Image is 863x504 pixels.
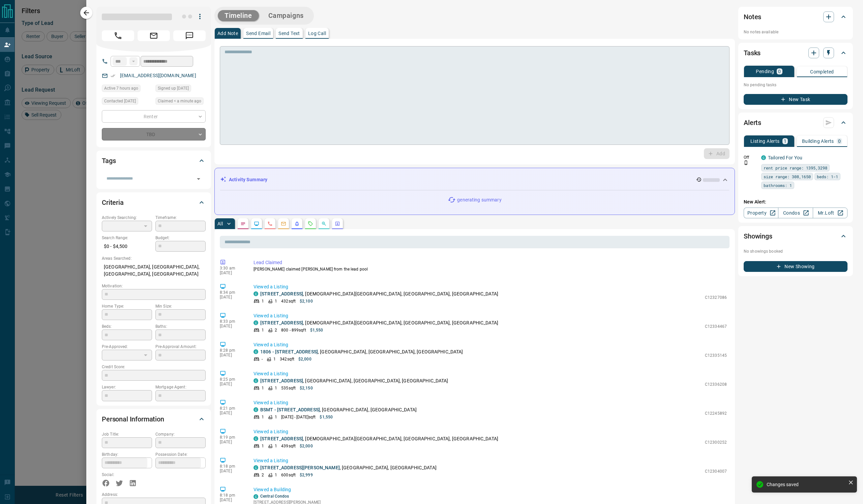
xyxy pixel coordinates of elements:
div: Tasks [744,45,847,61]
p: C12245892 [705,410,727,416]
div: Mon Aug 18 2025 [102,85,152,94]
p: 8:34 pm [220,290,243,295]
p: C12336208 [705,381,727,387]
p: , [GEOGRAPHIC_DATA], [GEOGRAPHIC_DATA] [260,406,417,413]
a: [STREET_ADDRESS] [260,436,303,441]
div: condos.ca [254,320,258,325]
p: Timeframe: [155,215,206,221]
span: bathrooms: 1 [764,182,792,189]
div: Activity Summary [220,174,729,186]
a: [STREET_ADDRESS] [260,378,303,383]
h2: Tasks [744,48,761,58]
p: 8:21 pm [220,406,243,411]
p: Birthday: [102,451,152,458]
button: Campaigns [262,10,310,21]
span: Active 7 hours ago [104,85,138,92]
p: , [DEMOGRAPHIC_DATA][GEOGRAPHIC_DATA], [GEOGRAPHIC_DATA], [GEOGRAPHIC_DATA] [260,319,498,326]
p: Listing Alerts [750,139,780,144]
p: Job Title: [102,431,152,437]
p: - [262,356,263,362]
p: No pending tasks [744,80,847,90]
p: C12304007 [705,468,727,474]
p: , [GEOGRAPHIC_DATA], [GEOGRAPHIC_DATA], [GEOGRAPHIC_DATA] [260,377,448,384]
p: [DATE] [220,440,243,444]
p: C12327086 [705,294,727,301]
p: Log Call [308,31,326,36]
p: No showings booked [744,248,847,254]
p: Budget: [155,235,206,241]
p: [DATE] [220,382,243,386]
p: 1 [275,472,277,478]
div: condos.ca [254,378,258,383]
p: 1 [275,443,277,449]
span: Call [102,30,134,41]
a: [EMAIL_ADDRESS][DOMAIN_NAME] [120,73,196,78]
p: 8:19 pm [220,435,243,440]
p: 3:30 am [220,266,243,271]
p: 600 sqft [281,472,296,478]
p: 1 [262,443,264,449]
p: $1,550 [320,414,333,420]
p: Send Text [278,31,300,36]
p: 439 sqft [281,443,296,449]
p: C12334467 [705,323,727,329]
span: Email [138,30,170,41]
p: generating summary [457,196,501,203]
p: $2,000 [300,443,313,449]
p: Completed [810,69,834,74]
p: Viewed a Building [254,486,727,493]
span: Signed up [DATE] [158,85,189,92]
p: 1 [273,356,276,362]
p: Lead Claimed [254,259,727,266]
p: Beds: [102,323,152,329]
p: Baths: [155,323,206,329]
p: 8:25 pm [220,377,243,382]
p: Viewed a Listing [254,283,727,290]
p: Possession Date: [155,451,206,458]
p: [DATE] [220,469,243,473]
div: Renter [102,110,206,123]
div: Personal Information [102,411,206,427]
p: Viewed a Listing [254,341,727,348]
p: 1 [262,327,264,333]
svg: Opportunities [321,221,327,226]
button: New Showing [744,261,847,272]
a: Condos [778,208,813,218]
p: Address: [102,492,206,498]
p: Motivation: [102,283,206,289]
div: Tags [102,153,206,169]
p: 8:28 pm [220,348,243,353]
p: Pending [756,69,774,74]
p: $2,150 [300,385,313,391]
p: 2 [262,472,264,478]
p: $1,550 [310,327,323,333]
p: 800 - 899 sqft [281,327,306,333]
p: No notes available [744,29,847,35]
h2: Showings [744,231,772,242]
svg: Calls [267,221,273,226]
p: 8:18 pm [220,493,243,498]
span: Contacted [DATE] [104,98,136,104]
p: $2,000 [298,356,311,362]
div: condos.ca [254,465,258,470]
h2: Tags [102,155,116,166]
div: TBD [102,128,206,140]
p: C12300252 [705,439,727,445]
p: $2,100 [300,298,313,304]
p: [DATE] [220,324,243,328]
p: $0 - $4,500 [102,241,152,252]
p: 8:33 pm [220,319,243,324]
p: Actively Searching: [102,215,152,221]
svg: Push Notification Only [744,160,748,165]
a: BSMT - [STREET_ADDRESS] [260,407,320,412]
h2: Notes [744,11,761,22]
a: [STREET_ADDRESS] [260,291,303,296]
svg: Emails [281,221,286,226]
div: Alerts [744,115,847,131]
button: Timeline [218,10,259,21]
p: , [GEOGRAPHIC_DATA], [GEOGRAPHIC_DATA] [260,464,437,471]
p: Add Note [217,31,238,36]
span: size range: 308,1650 [764,173,811,180]
p: Viewed a Listing [254,457,727,464]
p: 1 [275,414,277,420]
